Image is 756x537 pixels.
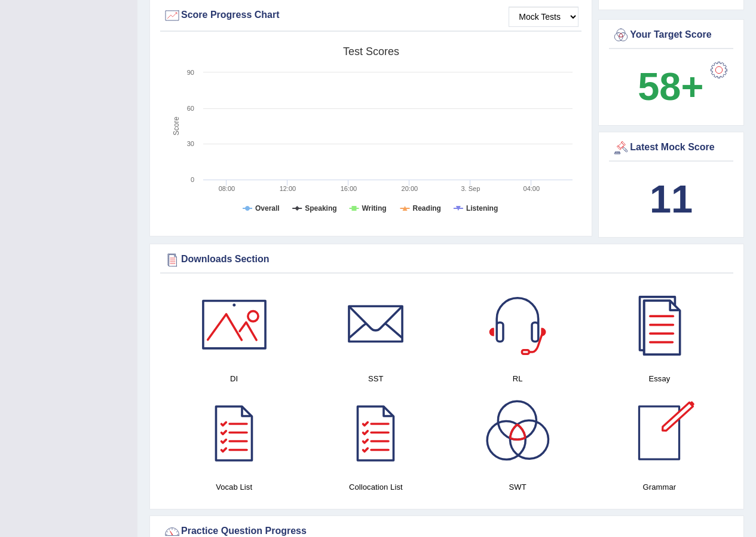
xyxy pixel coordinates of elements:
tspan: Overall [255,204,280,213]
tspan: 3. Sep [461,185,480,192]
div: Downloads Section [163,251,730,269]
tspan: Writing [362,204,386,213]
text: 90 [187,69,194,76]
tspan: Score [172,117,180,136]
text: 0 [191,176,194,183]
text: 30 [187,140,194,147]
h4: Essay [595,372,724,385]
div: Your Target Score [612,26,730,44]
text: 04:00 [524,185,540,192]
h4: Grammar [595,481,724,493]
tspan: Listening [466,204,498,213]
h4: DI [169,372,299,385]
tspan: Test scores [343,45,399,57]
h4: SST [311,372,440,385]
text: 60 [187,105,194,112]
h4: SWT [453,481,583,493]
text: 12:00 [280,185,296,192]
text: 08:00 [219,185,235,192]
text: 16:00 [341,185,357,192]
b: 11 [650,177,693,221]
tspan: Speaking [305,204,336,213]
tspan: Reading [413,204,441,213]
h4: Vocab List [169,481,299,493]
b: 58+ [638,65,703,108]
h4: Collocation List [311,481,440,493]
h4: RL [453,372,583,385]
div: Latest Mock Score [612,139,730,157]
div: Score Progress Chart [163,7,579,25]
text: 20:00 [402,185,418,192]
